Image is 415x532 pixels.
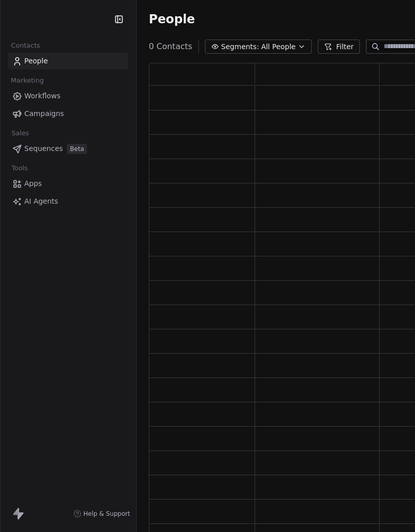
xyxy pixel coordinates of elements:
span: Sequences [24,143,63,154]
span: Workflows [24,91,61,101]
span: People [149,12,195,27]
span: Tools [7,161,32,176]
span: People [24,56,48,66]
span: Beta [67,144,87,154]
a: SequencesBeta [8,140,128,157]
a: Workflows [8,88,128,104]
span: AI Agents [24,196,58,207]
span: Contacts [7,38,45,53]
button: Filter [318,40,360,54]
span: Segments: [221,42,259,52]
a: Apps [8,175,128,192]
span: Apps [24,178,42,189]
span: 0 Contacts [149,41,192,53]
span: All People [261,42,296,52]
a: Campaigns [8,105,128,122]
span: Sales [7,126,33,141]
a: People [8,53,128,69]
span: Marketing [7,73,48,88]
a: Help & Support [73,510,130,518]
a: AI Agents [8,193,128,210]
span: Help & Support [84,510,130,518]
span: Campaigns [24,108,64,119]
